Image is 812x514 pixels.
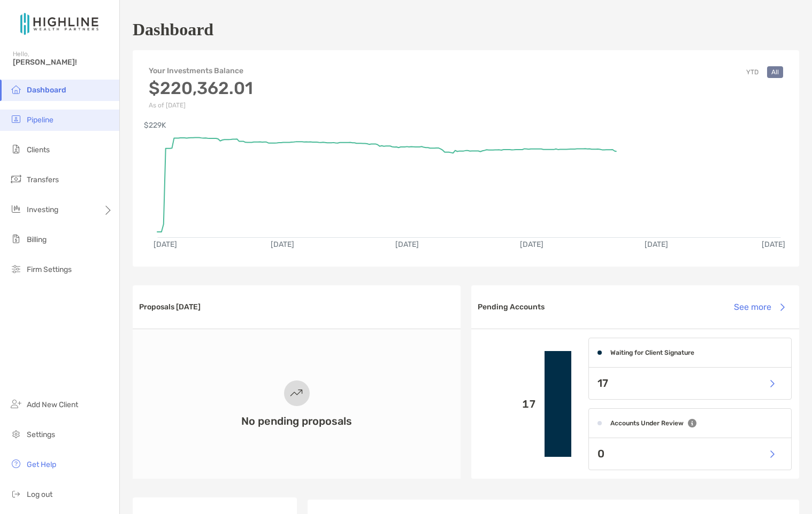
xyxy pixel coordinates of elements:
[241,415,352,427] h3: No pending proposals
[27,85,66,95] span: Dashboard
[27,265,72,274] span: Firm Settings
[762,240,785,249] text: [DATE]
[27,115,53,124] span: Pipeline
[144,121,166,130] text: $229K
[10,143,22,155] img: clients icon
[520,240,543,249] text: [DATE]
[10,113,22,126] img: pipeline icon
[149,102,253,109] p: As of [DATE]
[149,78,253,98] h3: $220,362.01
[154,240,177,249] text: [DATE]
[742,66,763,78] button: YTD
[27,460,56,469] span: Get Help
[10,232,22,245] img: billing icon
[395,240,419,249] text: [DATE]
[27,175,59,184] span: Transfers
[27,145,50,154] span: Clients
[27,235,47,244] span: Billing
[139,302,201,311] h3: Proposals [DATE]
[597,377,608,390] p: 17
[10,173,22,185] img: transfers icon
[597,447,604,461] p: 0
[10,262,22,275] img: firm-settings icon
[13,4,106,43] img: Zoe Logo
[10,427,22,440] img: settings icon
[610,349,694,356] h4: Waiting for Client Signature
[10,83,22,96] img: dashboard icon
[10,457,22,470] img: get-help icon
[10,203,22,215] img: investing icon
[725,295,793,319] button: See more
[10,398,22,410] img: add_new_client icon
[645,240,668,249] text: [DATE]
[767,66,783,78] button: All
[480,398,536,411] p: 17
[13,58,113,67] span: [PERSON_NAME]!
[27,400,78,409] span: Add New Client
[27,430,55,439] span: Settings
[133,20,213,40] h1: Dashboard
[149,66,253,75] h4: Your Investments Balance
[10,487,22,500] img: logout icon
[610,419,684,427] h4: Accounts Under Review
[271,240,294,249] text: [DATE]
[27,490,52,499] span: Log out
[27,205,58,214] span: Investing
[478,302,545,311] h3: Pending Accounts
